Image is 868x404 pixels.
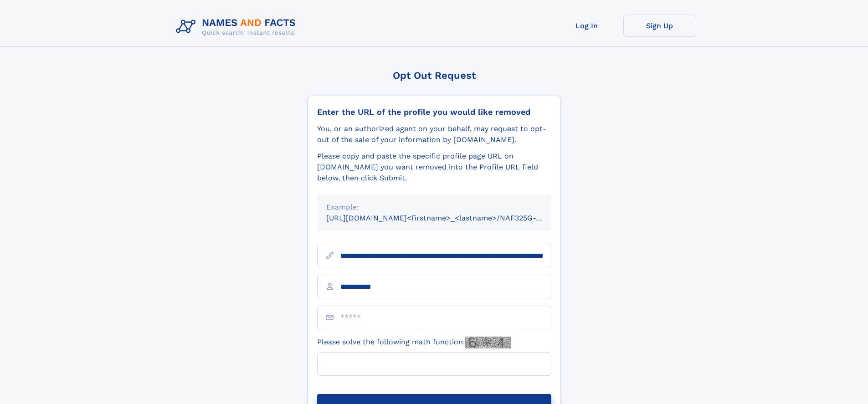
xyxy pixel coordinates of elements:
a: Sign Up [623,15,696,37]
img: Logo Names and Facts [172,15,303,39]
small: [URL][DOMAIN_NAME]<firstname>_<lastname>/NAF325G-xxxxxxxx [326,214,569,222]
a: Log In [550,15,623,37]
label: Please solve the following math function: [317,337,511,348]
div: Example: [326,202,542,213]
div: You, or an authorized agent on your behalf, may request to opt-out of the sale of your informatio... [317,123,551,145]
div: Opt Out Request [308,70,561,81]
div: Please copy and paste the specific profile page URL on [DOMAIN_NAME] you want removed into the Pr... [317,151,551,184]
div: Enter the URL of the profile you would like removed [317,107,551,117]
